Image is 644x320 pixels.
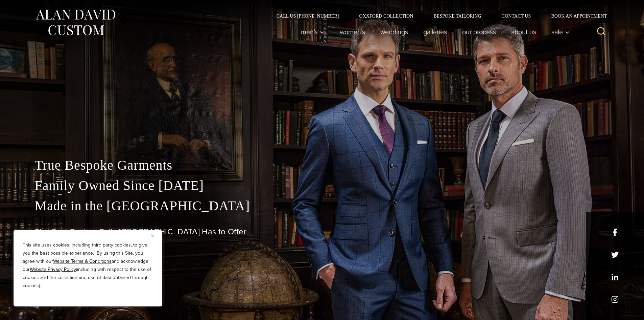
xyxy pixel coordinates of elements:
a: Book an Appointment [541,14,609,18]
a: Bespoke Tailoring [423,14,491,18]
span: Men’s [301,28,325,35]
img: Alan David Custom [35,7,116,38]
a: Galleries [415,25,454,39]
p: This site uses cookies, including third party cookies, to give you the best possible experience. ... [23,241,153,290]
a: Website Privacy Policy [30,266,76,273]
a: Contact Us [492,14,541,18]
button: Close [151,232,159,240]
a: Women’s [332,25,373,39]
span: Sale [551,28,570,35]
a: weddings [373,25,415,39]
p: True Bespoke Garments Family Owned Since [DATE] Made in the [GEOGRAPHIC_DATA] [35,155,610,216]
h1: The Best Custom Suits [GEOGRAPHIC_DATA] Has to Offer [35,227,610,237]
a: Call Us [PHONE_NUMBER] [266,14,349,18]
a: Our Process [454,25,503,39]
a: Oxxford Collection [349,14,423,18]
a: About Us [503,25,544,39]
img: Close [151,234,154,237]
button: View Search Form [593,24,610,40]
nav: Primary Navigation [293,25,573,39]
nav: Secondary Navigation [266,14,610,18]
a: Website Terms & Conditions [53,258,112,265]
